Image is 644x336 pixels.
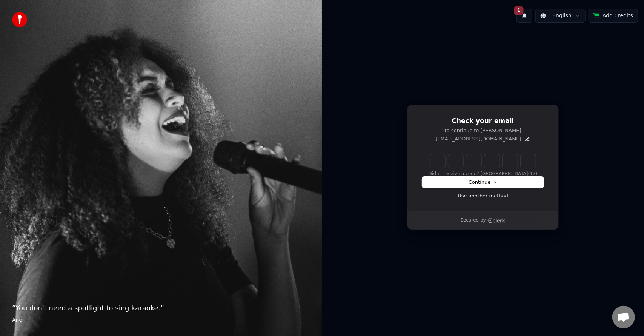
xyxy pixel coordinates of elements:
[436,136,521,142] p: [EMAIL_ADDRESS][DOMAIN_NAME]
[612,306,635,328] div: Open chat
[514,6,524,15] span: 1
[430,154,551,168] input: Enter verification code
[12,303,310,313] p: “ You don't need a spotlight to sing karaoke. ”
[469,179,497,186] span: Continue
[458,193,508,199] a: Use another method
[524,136,530,142] button: Edit
[422,127,544,134] p: to continue to [PERSON_NAME]
[12,316,310,324] footer: Anon
[422,177,544,188] button: Continue
[589,9,638,23] button: Add Credits
[12,12,27,27] img: youka
[461,217,486,223] p: Secured by
[422,117,544,126] h1: Check your email
[516,9,532,23] button: 1
[487,218,506,223] a: Clerk logo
